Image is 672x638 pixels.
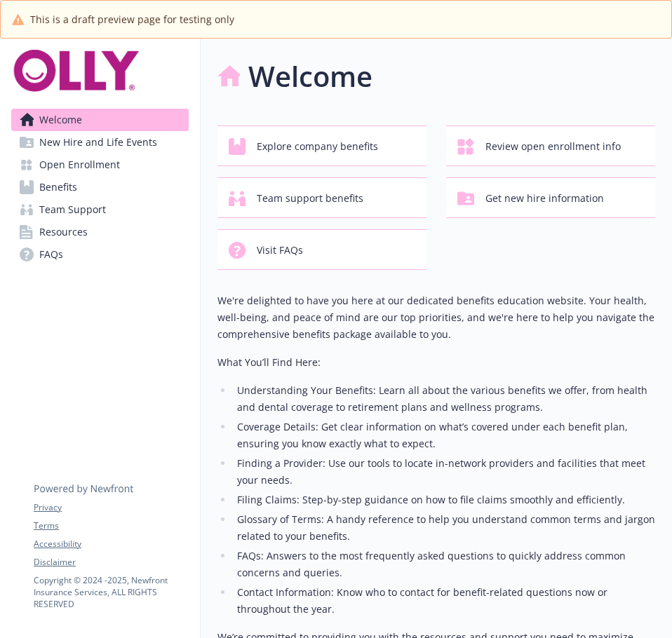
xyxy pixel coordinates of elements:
[11,176,189,198] a: Benefits
[34,556,188,569] a: Disclaimer
[34,574,188,610] p: Copyright © 2024 - 2025 , Newfront Insurance Services, ALL RIGHTS RESERVED
[257,133,378,160] span: Explore company benefits
[30,12,234,27] span: This is a draft preview page for testing only
[39,131,157,154] span: New Hire and Life Events
[485,133,621,160] span: Review open enrollment info
[217,292,655,343] p: We're delighted to have you here at our dedicated benefits education website. Your health, well-b...
[11,243,189,266] a: FAQs
[39,221,88,243] span: Resources
[217,229,426,270] button: Visit FAQs
[39,243,63,266] span: FAQs
[39,176,77,198] span: Benefits
[11,198,189,221] a: Team Support
[39,109,82,131] span: Welcome
[257,237,303,264] span: Visit FAQs
[11,221,189,243] a: Resources
[233,491,655,508] li: Filing Claims: Step-by-step guidance on how to file claims smoothly and efficiently.
[34,520,188,532] a: Terms
[446,125,655,166] button: Review open enrollment info
[233,511,655,545] li: Glossary of Terms: A handy reference to help you understand common terms and jargon related to yo...
[233,382,655,416] li: Understanding Your Benefits: Learn all about the various benefits we offer, from health and denta...
[34,538,188,550] a: Accessibility
[217,125,426,166] button: Explore company benefits
[11,131,189,154] a: New Hire and Life Events
[34,501,188,514] a: Privacy
[217,354,655,371] p: What You’ll Find Here:
[217,177,426,218] button: Team support benefits
[233,548,655,581] li: FAQs: Answers to the most frequently asked questions to quickly address common concerns and queries.
[11,109,189,131] a: Welcome
[233,419,655,452] li: Coverage Details: Get clear information on what’s covered under each benefit plan, ensuring you k...
[39,198,106,221] span: Team Support
[248,55,372,97] h1: Welcome
[11,154,189,176] a: Open Enrollment
[39,154,120,176] span: Open Enrollment
[446,177,655,218] button: Get new hire information
[233,455,655,489] li: Finding a Provider: Use our tools to locate in-network providers and facilities that meet your ne...
[257,185,363,212] span: Team support benefits
[485,185,604,212] span: Get new hire information
[233,584,655,618] li: Contact Information: Know who to contact for benefit-related questions now or throughout the year.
